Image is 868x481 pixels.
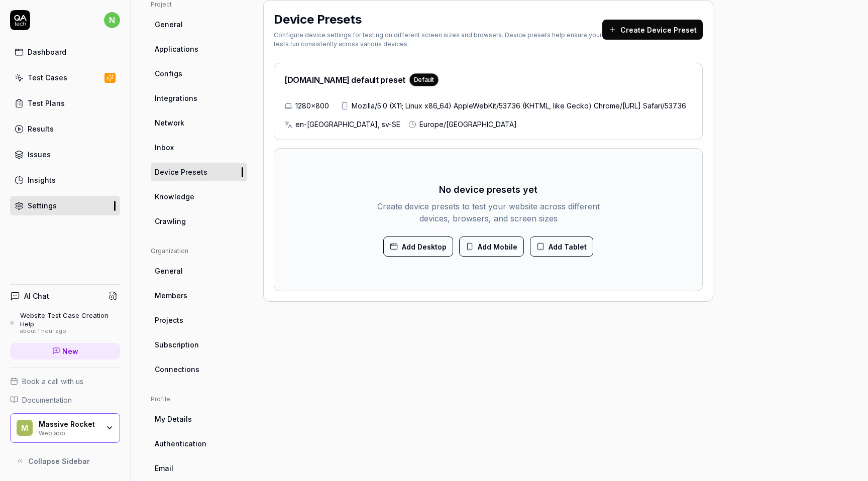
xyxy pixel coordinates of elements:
button: Add Desktop [383,236,453,257]
span: Inbox [155,142,174,153]
button: n [104,10,120,30]
div: Massive Rocket [39,420,99,429]
div: Web app [39,428,99,436]
span: Subscription [155,339,199,350]
span: Mozilla/5.0 (X11; Linux x86_64) AppleWebKit/537.36 (KHTML, like Gecko) Chrome/[URL] Safari/537.36 [352,100,686,111]
a: Authentication [151,434,247,453]
div: about 1 hour ago [20,328,120,335]
span: Crawling [155,216,186,226]
h3: No device presets yet [439,183,537,196]
a: Subscription [151,335,247,354]
a: Projects [151,311,247,329]
span: Projects [155,315,183,325]
div: Test Cases [28,72,67,83]
a: Integrations [151,89,247,107]
span: Europe/[GEOGRAPHIC_DATA] [419,119,517,130]
span: Configs [155,68,182,79]
h2: Device Presets [274,11,362,29]
a: Dashboard [10,42,120,62]
div: Insights [28,175,56,185]
div: Results [28,124,54,134]
span: General [155,266,183,276]
span: New [62,346,78,356]
span: Connections [155,364,199,375]
div: Dashboard [28,47,66,57]
a: My Details [151,410,247,428]
a: Network [151,113,247,132]
a: Results [10,119,120,139]
a: Device Presets [151,163,247,181]
button: Collapse Sidebar [10,451,120,471]
a: Crawling [151,212,247,230]
span: Integrations [155,93,197,103]
a: Configs [151,64,247,83]
a: Test Plans [10,93,120,113]
a: New [10,343,120,359]
button: MMassive RocketWeb app [10,413,120,443]
span: en-[GEOGRAPHIC_DATA], sv-SE [295,119,400,130]
a: Applications [151,40,247,58]
h2: [DOMAIN_NAME] default preset [284,73,439,86]
a: Inbox [151,138,247,157]
button: Add Tablet [530,236,593,257]
span: Knowledge [155,191,194,202]
span: General [155,19,183,30]
span: Members [155,290,187,301]
span: Collapse Sidebar [28,456,90,466]
span: 1280×800 [295,100,329,111]
div: Test Plans [28,98,65,108]
a: Members [151,286,247,305]
div: Organization [151,247,247,256]
span: Book a call with us [22,376,83,387]
span: n [104,12,120,28]
div: Issues [28,149,51,160]
a: Test Cases [10,68,120,87]
a: Insights [10,170,120,190]
a: General [151,262,247,280]
a: Issues [10,145,120,164]
a: Knowledge [151,187,247,206]
a: Email [151,459,247,477]
a: Settings [10,196,120,215]
a: Website Test Case Creation Helpabout 1 hour ago [10,311,120,334]
div: Profile [151,395,247,404]
span: Documentation [22,395,72,405]
span: My Details [155,414,192,424]
div: Website Test Case Creation Help [20,311,120,328]
h4: AI Chat [24,291,49,301]
button: Add Mobile [459,236,524,257]
span: M [17,420,33,436]
a: Connections [151,360,247,379]
span: Network [155,117,184,128]
div: Configure device settings for testing on different screen sizes and browsers. Device presets help... [274,31,602,49]
span: Applications [155,44,198,54]
span: Email [155,463,173,473]
a: Book a call with us [10,376,120,387]
button: Create Device Preset [602,20,703,40]
a: Documentation [10,395,120,405]
a: General [151,15,247,34]
div: Settings [28,200,57,211]
span: Device Presets [155,167,207,177]
p: Create device presets to test your website across different devices, browsers, and screen sizes [376,200,601,224]
span: Authentication [155,438,206,449]
div: Default [409,73,439,86]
